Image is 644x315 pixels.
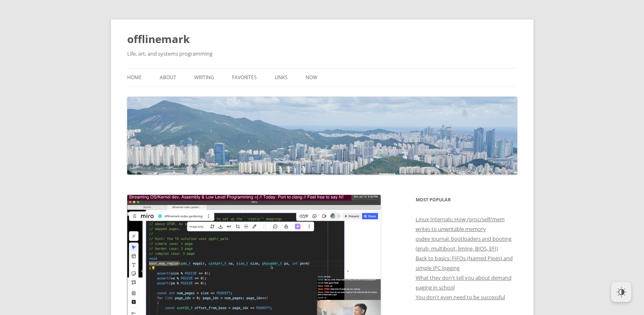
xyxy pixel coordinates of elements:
a: What they don't tell you about demand paging in school [416,274,512,291]
h2: Life, art, and systems programming [127,49,517,58]
a: osdev journal: bootloaders and booting (grub, multiboot, limine, BIOS, EFI) [416,235,512,252]
a: Back to basics: FIFOs (Named Pipes) and simple IPC logging [416,255,513,272]
a: Writing [194,69,214,86]
img: offlinemark [127,97,517,174]
a: You don't even need to be successful [416,293,505,301]
a: Home [127,69,142,86]
h3: Most Popular [416,195,517,205]
a: About [160,69,176,86]
a: Linux Internals: How /proc/self/mem writes to unwritable memory [416,216,505,233]
a: Now [306,69,317,86]
a: Favorites [232,69,257,86]
a: offlinemark [127,29,190,49]
a: Links [275,69,288,86]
